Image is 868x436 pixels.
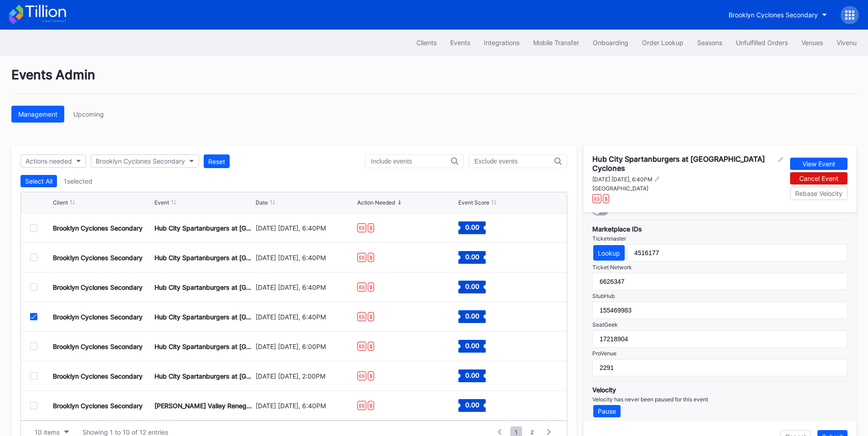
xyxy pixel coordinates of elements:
div: $ [368,282,374,292]
div: $ [368,401,374,410]
input: Exclude events [474,158,555,165]
div: Reset [208,158,225,165]
div: 10 items [35,428,60,436]
div: 1 selected [64,177,92,185]
div: Pause [598,407,616,415]
button: Select All [21,175,57,187]
button: Lookup [593,245,625,261]
div: Brooklyn Cyclones Secondary [96,157,185,165]
div: Hub City Spartanburgers at [GEOGRAPHIC_DATA] Cyclones [154,224,254,232]
div: Client [53,199,68,206]
div: Ticket Network [592,264,847,271]
input: Ex: 21680 [592,359,847,376]
div: Brooklyn Cyclones Secondary [729,11,818,19]
text: 0.00 [465,342,479,349]
div: Hub City Spartanburgers at [GEOGRAPHIC_DATA] Cyclones [154,313,254,321]
button: Brooklyn Cyclones Secondary [91,154,199,168]
button: Seasons [690,34,729,51]
div: Management [18,110,57,118]
button: Brooklyn Cyclones Secondary [722,6,834,23]
input: Ex: 5724669 [592,330,847,348]
button: Rebase Velocity [790,187,847,200]
div: $ [368,371,374,380]
div: Hub City Spartanburgers at [GEOGRAPHIC_DATA] Cyclones [154,283,254,291]
div: Lookup [598,249,620,257]
div: Events [450,39,470,46]
button: View Event [790,158,847,170]
text: 0.00 [465,282,479,290]
div: Action Needed [357,199,395,206]
div: [PERSON_NAME] Valley Renegades at [GEOGRAPHIC_DATA] Cyclones [154,402,254,410]
div: Brooklyn Cyclones Secondary [53,313,143,321]
div: [DATE] [DATE], 2:00PM [256,372,355,380]
div: Vivenu [837,39,857,46]
div: Showing 1 to 10 of 12 entries [82,428,168,436]
a: Onboarding [586,34,635,51]
div: Venues [801,39,823,46]
div: ES [357,223,366,232]
text: 0.00 [465,312,479,320]
div: ES [357,401,366,410]
div: Brooklyn Cyclones Secondary [53,343,143,350]
div: Onboarding [593,39,628,46]
div: Velocity [592,386,847,394]
div: ES [357,253,366,262]
a: Unfulfilled Orders [729,34,795,51]
div: Rebase Velocity [795,190,842,197]
div: Actions needed [26,157,72,165]
button: Management [11,106,64,123]
div: $ [368,312,374,321]
div: Event [154,199,169,206]
div: Select All [25,177,52,185]
button: Reset [204,154,230,168]
div: Mobile Transfer [533,39,579,46]
a: Clients [410,34,443,51]
div: Order Lookup [642,39,683,46]
div: ProVenue [592,350,847,357]
div: Brooklyn Cyclones Secondary [53,224,143,232]
text: 0.00 [465,223,479,231]
div: Event Score [458,199,489,206]
button: Events [443,34,477,51]
a: Order Lookup [635,34,690,51]
div: Integrations [484,39,519,46]
div: [DATE] [DATE], 6:40PM [256,283,355,291]
div: ES [357,312,366,321]
input: Ex: 150471890 or 10277849 [592,302,847,319]
div: StubHub [592,292,847,299]
div: SeatGeek [592,321,847,328]
div: $ [368,223,374,232]
div: Brooklyn Cyclones Secondary [53,254,143,262]
button: Upcoming [67,106,111,123]
div: Clients [416,39,437,46]
div: Marketplace IDs [592,225,847,233]
button: Vivenu [830,34,863,51]
button: Venues [795,34,830,51]
div: Brooklyn Cyclones Secondary [53,402,143,410]
button: Mobile Transfer [526,34,586,51]
div: ES [592,194,601,203]
div: $ [603,194,609,203]
div: [DATE] [DATE], 6:40PM [256,402,355,410]
text: 0.00 [465,253,479,261]
div: Unfulfilled Orders [736,39,788,46]
div: Hub City Spartanburgers at [GEOGRAPHIC_DATA] Cyclones [592,154,776,173]
div: Velocity has never been paused for this event [592,396,847,403]
div: Cancel Event [799,174,838,182]
div: Date [256,199,268,206]
input: Ex: 3620523 [627,244,847,262]
a: Integrations [477,34,526,51]
div: [DATE] [DATE], 6:40PM [256,313,355,321]
input: Include events [371,158,451,165]
div: ES [357,342,366,351]
div: Hub City Spartanburgers at [GEOGRAPHIC_DATA] Cyclones [154,343,254,350]
div: Brooklyn Cyclones Secondary [53,372,143,380]
div: Hub City Spartanburgers at [GEOGRAPHIC_DATA] Cyclones [154,254,254,262]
